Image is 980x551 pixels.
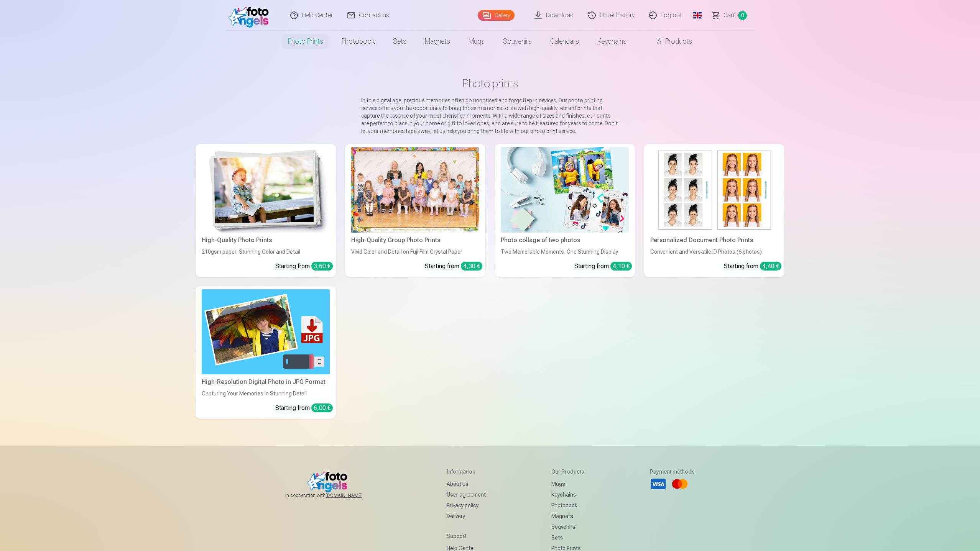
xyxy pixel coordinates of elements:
a: Souvenirs [551,521,584,532]
div: 3,60 € [311,262,333,271]
a: Delivery [447,511,486,521]
div: 4,10 € [610,262,632,271]
a: Photo collage of two photosPhoto collage of two photosTwo Memorable Moments, One Stunning Display... [495,144,635,277]
a: User agreement [447,489,486,500]
a: Photobook [332,31,384,52]
img: /fa1 [229,3,273,28]
a: High-Quality Photo PrintsHigh-Quality Photo Prints210gsm paper, Stunning Color and DetailStarting... [196,144,336,277]
a: Keychains [588,31,636,52]
img: Personalized Document Photo Prints [650,147,778,233]
div: Two Memorable Moments, One Stunning Display [498,248,632,256]
div: High-Resolution Digital Photo in JPG Format [199,377,333,387]
li: Mastercard [671,476,688,492]
img: High-Resolution Digital Photo in JPG Format [202,289,330,375]
a: Sets [551,532,584,543]
span: Сart [723,11,735,20]
h5: Support [447,532,486,540]
div: High-Quality Photo Prints [199,236,333,245]
p: In this digital age, precious memories often go unnoticed and forgotten in devices. Our photo pri... [361,97,619,135]
h5: Information [447,468,486,476]
a: Privacy policy [447,500,486,511]
li: Visa [650,476,667,492]
a: [DOMAIN_NAME] [326,492,381,499]
div: 4,30 € [461,262,482,271]
a: Personalized Document Photo PrintsPersonalized Document Photo PrintsConvenient and Versatile ID P... [644,144,784,277]
a: Photobook [551,500,584,511]
a: Souvenirs [494,31,541,52]
div: Personalized Document Photo Prints [647,236,781,245]
a: About us [447,479,486,489]
div: Starting from [724,262,781,271]
div: Capturing Your Memories in Stunning Detail [199,390,333,397]
div: High-Quality Group Photo Prints [348,236,482,245]
a: High-Resolution Digital Photo in JPG FormatHigh-Resolution Digital Photo in JPG FormatCapturing Y... [196,286,336,419]
div: Convenient and Versatile ID Photos (6 photos) [647,248,781,256]
div: 210gsm paper, Stunning Color and Detail [199,248,333,256]
a: Mugs [459,31,494,52]
h1: Photo prints [202,77,778,90]
a: Calendars [541,31,588,52]
div: 4,40 € [760,262,781,271]
a: Magnets [416,31,459,52]
a: All products [636,31,701,52]
a: Keychains [551,489,584,500]
a: Magnets [551,511,584,521]
div: 6,00 € [311,403,333,412]
a: Mugs [551,479,584,489]
a: High-Quality Group Photo PrintsVivid Color and Detail on Fuji Film Crystal PaperStarting from 4,30 € [345,144,485,277]
div: Starting from [275,262,333,271]
img: High-Quality Photo Prints [202,147,330,233]
div: Photo collage of two photos [498,236,632,245]
h5: Payment methods [650,468,695,476]
div: Vivid Color and Detail on Fuji Film Crystal Paper [348,248,482,256]
span: 0 [738,11,747,20]
h5: Our products [551,468,584,476]
div: Starting from [275,403,333,413]
a: Sets [384,31,416,52]
div: Starting from [574,262,632,271]
span: In cooperation with [285,492,381,499]
a: Photo prints [279,31,332,52]
a: Gallery [478,10,515,21]
img: Photo collage of two photos [501,147,629,233]
div: Starting from [425,262,482,271]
